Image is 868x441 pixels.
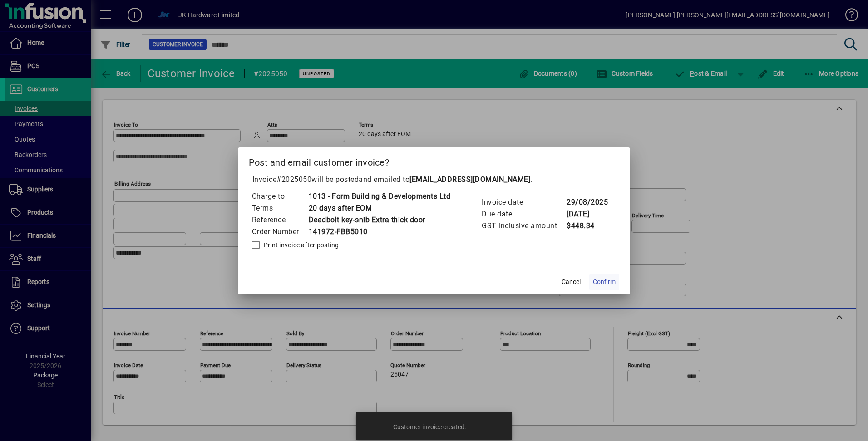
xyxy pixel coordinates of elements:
[409,175,530,184] b: [EMAIL_ADDRESS][DOMAIN_NAME]
[589,274,619,290] button: Confirm
[252,202,308,214] td: Terms
[249,174,620,185] p: Invoice will be posted .
[481,208,566,220] td: Due date
[252,191,308,202] td: Charge to
[308,191,451,202] td: 1013 - Form Building & Developments Ltd
[566,196,608,208] td: 29/08/2025
[252,226,308,238] td: Order Number
[562,277,581,287] span: Cancel
[566,208,608,220] td: [DATE]
[276,175,311,184] span: #2025050
[238,147,631,174] h2: Post and email customer invoice?
[308,202,451,214] td: 20 days after EOM
[359,175,530,184] span: and emailed to
[566,220,608,232] td: $448.34
[481,196,566,208] td: Invoice date
[308,226,451,238] td: 141972-FBB5010
[557,274,586,290] button: Cancel
[262,240,339,250] label: Print invoice after posting
[593,277,616,287] span: Confirm
[308,214,451,226] td: Deadbolt key-snib Extra thick door
[252,214,308,226] td: Reference
[481,220,566,232] td: GST inclusive amount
